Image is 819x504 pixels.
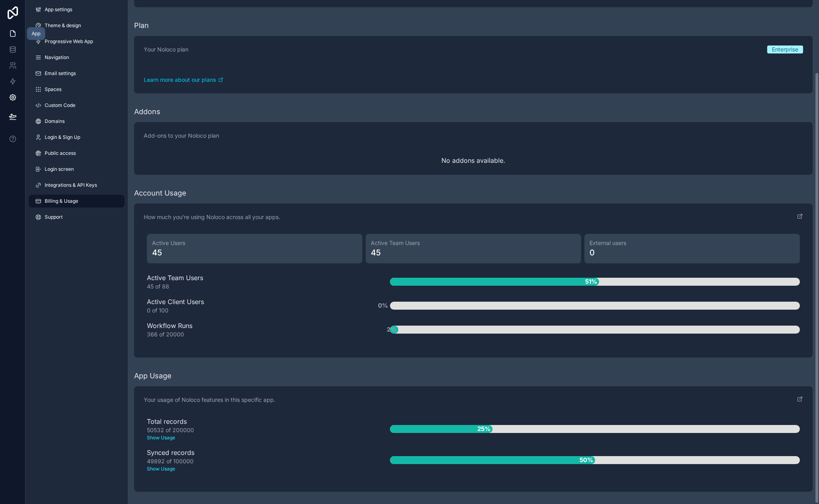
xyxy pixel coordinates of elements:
[29,211,125,223] a: Support
[147,434,364,441] text: Show Usage
[134,188,186,199] div: Account Usage
[134,370,172,381] div: App Usage
[152,247,357,258] span: 45
[29,147,125,160] a: Public access
[144,396,275,404] p: Your usage of Noloco features in this specific app.
[147,330,364,338] div: 366 of 20000
[147,465,364,472] text: Show Usage
[45,6,72,13] span: App settings
[371,239,576,247] span: Active Team Users
[147,273,364,291] div: Active Team Users
[475,423,493,436] span: 25%
[45,166,74,172] span: Login screen
[45,70,76,77] span: Email settings
[45,134,80,140] span: Login & Sign Up
[29,195,125,208] a: Billing & Usage
[45,118,65,125] span: Domains
[29,99,125,112] a: Custom Code
[147,417,364,441] div: Total records
[29,163,125,176] a: Login screen
[45,22,81,29] span: Theme & design
[147,448,364,472] div: Synced records
[144,132,803,140] p: Add-ons to your Noloco plan
[29,83,125,96] a: Spaces
[45,198,78,204] span: Billing & Usage
[45,150,76,156] span: Public access
[134,106,160,117] div: Addons
[385,323,398,336] span: 2%
[45,102,75,109] span: Custom Code
[45,54,69,61] span: Navigation
[45,38,93,45] span: Progressive Web App
[29,51,125,64] a: Navigation
[29,35,125,48] a: Progressive Web App
[32,30,40,37] div: App
[29,115,125,128] a: Domains
[45,182,97,188] span: Integrations & API Keys
[144,76,803,84] a: Learn more about our plans
[578,454,595,467] span: 50%
[147,321,364,338] div: Workflow Runs
[29,131,125,144] a: Login & Sign Up
[144,76,216,84] span: Learn more about our plans
[45,86,61,93] span: Spaces
[45,214,63,220] span: Support
[144,156,803,165] p: No addons available.
[147,426,364,441] div: 50532 of 200000
[134,20,149,31] div: Plan
[147,283,364,291] div: 45 of 88
[590,247,795,258] span: 0
[371,247,576,258] span: 45
[29,67,125,80] a: Email settings
[29,3,125,16] a: App settings
[590,239,795,247] span: External users
[144,45,188,53] p: Your Noloco plan
[147,306,364,314] div: 0 of 100
[144,213,280,221] p: How much you're using Noloco across all your apps.
[376,299,390,312] span: 0%
[29,179,125,192] a: Integrations & API Keys
[147,297,364,314] div: Active Client Users
[29,19,125,32] a: Theme & design
[152,239,357,247] span: Active Users
[583,275,599,289] span: 51%
[772,45,798,53] span: Enterprise
[147,457,364,472] div: 49892 of 100000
